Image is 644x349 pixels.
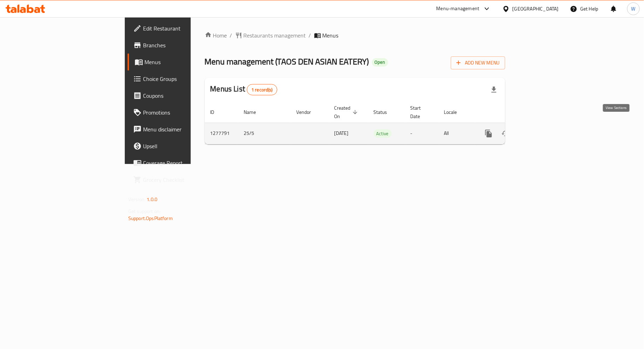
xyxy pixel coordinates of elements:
span: Menu disclaimer [143,125,227,134]
span: Coupons [143,91,227,100]
span: Upsell [143,142,227,150]
span: Edit Restaurant [143,24,227,33]
span: Active [374,130,392,138]
a: Upsell [128,138,232,155]
a: Restaurants management [235,31,306,40]
button: Add New Menu [451,56,505,69]
span: Locale [444,108,466,116]
span: Start Date [411,104,430,121]
span: Menu management ( TAOS DEN ASIAN EATERY ) [205,54,369,69]
li: / [309,31,311,40]
a: Grocery Checklist [128,171,232,188]
td: All [439,123,475,144]
span: Branches [143,41,227,49]
span: Menus [323,31,339,40]
span: W [631,5,636,13]
span: ID [210,108,224,116]
span: Grocery Checklist [143,176,227,184]
a: Promotions [128,104,232,121]
span: Get support on: [128,207,161,216]
div: Total records count [247,84,277,95]
div: Export file [486,81,502,98]
span: Vendor [297,108,320,116]
td: - [405,123,439,144]
a: Branches [128,37,232,54]
span: 1 record(s) [247,87,277,93]
th: Actions [475,102,553,123]
nav: breadcrumb [205,31,505,40]
button: more [480,125,497,142]
span: [DATE] [334,129,349,138]
a: Coverage Report [128,155,232,171]
a: Edit Restaurant [128,20,232,37]
span: Menus [144,58,227,66]
a: Menu disclaimer [128,121,232,138]
td: 25/5 [238,123,291,144]
div: Menu-management [436,5,480,13]
span: Coverage Report [143,159,227,167]
span: Restaurants management [244,31,306,40]
span: Add New Menu [456,59,500,67]
span: Promotions [143,108,227,117]
span: 1.0.0 [147,195,157,204]
button: Change Status [497,125,514,142]
a: Choice Groups [128,70,232,87]
span: Name [244,108,265,116]
a: Menus [128,54,232,70]
span: Choice Groups [143,75,227,83]
div: Open [372,58,388,67]
span: Version: [128,195,145,204]
a: Coupons [128,87,232,104]
h2: Menus List [210,84,277,95]
table: enhanced table [205,102,553,144]
span: Created On [334,104,360,121]
div: [GEOGRAPHIC_DATA] [513,5,559,13]
span: Status [374,108,396,116]
span: Open [372,59,388,65]
a: Support.OpsPlatform [128,214,173,223]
